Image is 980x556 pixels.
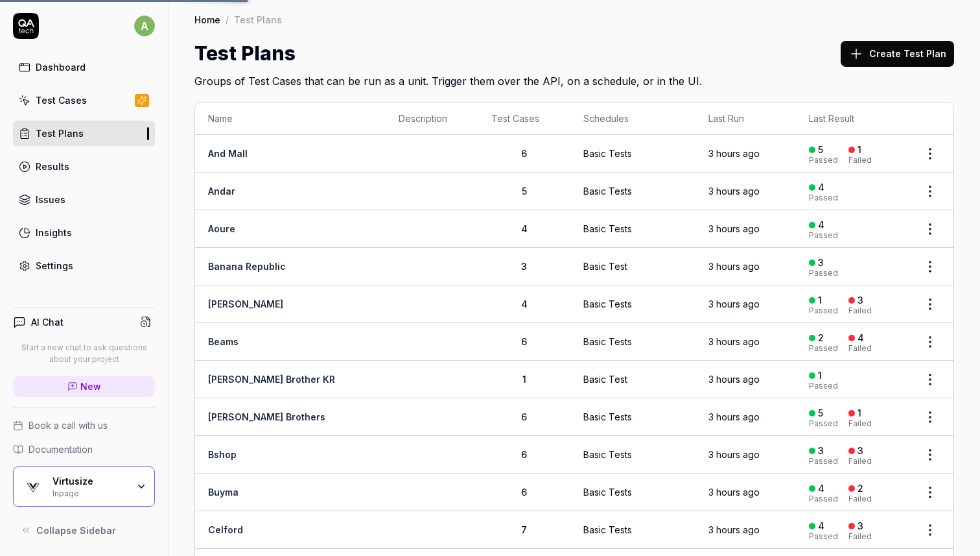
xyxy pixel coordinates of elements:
[29,418,108,432] span: Book a call with us
[52,476,128,487] div: Virtusize
[52,487,128,498] div: Inpage
[708,336,760,347] time: 3 hours ago
[848,344,872,352] div: Failed
[208,298,283,309] a: [PERSON_NAME]
[857,295,863,306] div: 3
[13,154,155,179] a: Results
[36,226,72,239] div: Insights
[208,524,243,535] a: Celford
[857,483,863,494] div: 2
[857,407,861,419] div: 1
[13,54,155,80] a: Dashboard
[31,315,64,329] h4: AI Chat
[818,445,824,457] div: 3
[583,523,632,537] div: Basic Tests
[521,411,527,422] span: 6
[708,148,760,159] time: 3 hours ago
[583,448,632,461] div: Basic Tests
[857,332,864,344] div: 4
[208,148,248,159] a: And Mall
[36,127,84,140] div: Test Plans
[708,487,760,498] time: 3 hours ago
[818,257,824,269] div: 3
[36,60,86,74] div: Dashboard
[583,410,632,424] div: Basic Tests
[583,260,627,273] div: Basic Test
[583,335,632,348] div: Basic Tests
[583,485,632,499] div: Basic Tests
[809,232,838,239] div: Passed
[521,336,527,347] span: 6
[708,374,760,385] time: 3 hours ago
[13,418,155,432] a: Book a call with us
[841,41,954,67] button: Create Test Plan
[521,223,528,234] span: 4
[583,372,627,386] div: Basic Test
[13,220,155,245] a: Insights
[13,121,155,146] a: Test Plans
[818,370,822,381] div: 1
[695,103,797,135] th: Last Run
[134,13,155,39] button: a
[521,449,527,460] span: 6
[848,495,872,503] div: Failed
[848,533,872,540] div: Failed
[818,182,824,193] div: 4
[386,103,478,135] th: Description
[521,261,527,272] span: 3
[583,184,632,198] div: Basic Tests
[818,332,824,344] div: 2
[36,93,87,107] div: Test Cases
[809,533,838,540] div: Passed
[708,186,760,197] time: 3 hours ago
[194,13,220,26] a: Home
[570,103,695,135] th: Schedules
[194,39,296,68] h1: Test Plans
[809,420,838,428] div: Passed
[194,68,954,89] h2: Groups of Test Cases that can be run as a unit. Trigger them over the API, on a schedule, or in t...
[809,382,838,390] div: Passed
[208,223,235,234] a: Aoure
[208,374,335,385] a: [PERSON_NAME] Brother KR
[708,449,760,460] time: 3 hours ago
[708,411,760,422] time: 3 hours ago
[583,147,632,160] div: Basic Tests
[13,376,155,397] a: New
[521,524,527,535] span: 7
[13,517,155,543] button: Collapse Sidebar
[809,156,838,164] div: Passed
[521,298,528,309] span: 4
[818,219,824,231] div: 4
[195,103,386,135] th: Name
[36,524,116,537] span: Collapse Sidebar
[818,407,823,419] div: 5
[208,261,286,272] a: Banana Republic
[848,457,872,465] div: Failed
[708,524,760,535] time: 3 hours ago
[208,411,325,422] a: [PERSON_NAME] Brothers
[13,466,155,507] button: Virtusize LogoVirtusizeInpage
[809,307,838,315] div: Passed
[208,336,239,347] a: Beams
[857,445,863,457] div: 3
[134,16,155,36] span: a
[208,449,237,460] a: Bshop
[29,442,93,456] span: Documentation
[809,269,838,277] div: Passed
[708,261,760,272] time: 3 hours ago
[708,223,760,234] time: 3 hours ago
[818,520,824,532] div: 4
[818,144,823,156] div: 5
[13,253,155,278] a: Settings
[522,186,527,197] span: 5
[848,420,872,428] div: Failed
[208,487,239,498] a: Buyma
[818,295,822,306] div: 1
[818,483,824,494] div: 4
[521,148,527,159] span: 6
[857,520,863,532] div: 3
[848,156,872,164] div: Failed
[13,88,155,113] a: Test Cases
[226,13,229,26] div: /
[234,13,282,26] div: Test Plans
